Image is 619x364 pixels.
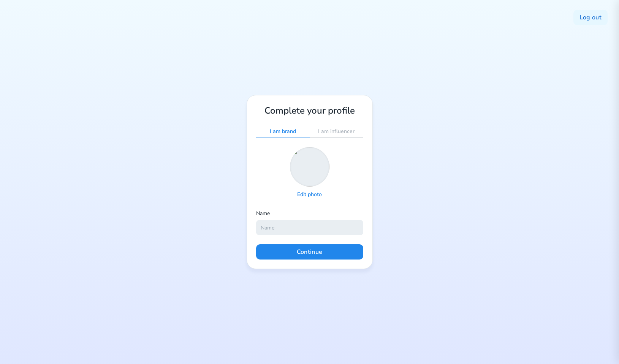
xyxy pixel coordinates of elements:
div: Name [256,209,363,220]
p: Edit photo [297,191,322,198]
button: Continue [256,244,363,260]
h1: Complete your profile [256,104,363,117]
p: I am brand [270,128,296,135]
p: I am influencer [318,128,355,135]
input: Name [256,220,363,235]
button: Log out [573,10,608,25]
